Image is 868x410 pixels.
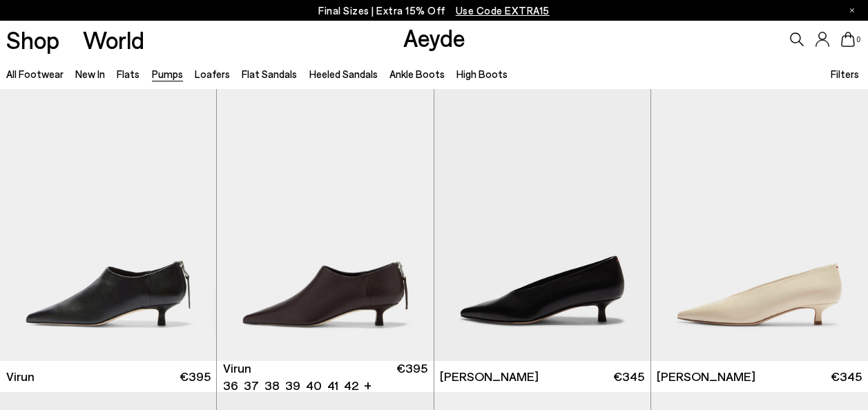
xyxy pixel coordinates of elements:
[242,68,297,80] a: Flat Sandals
[318,2,550,19] p: Final Sizes | Extra 15% Off
[327,377,338,394] li: 41
[434,361,650,392] a: [PERSON_NAME] €345
[152,68,183,80] a: Pumps
[456,4,550,17] span: Navigate to /collections/ss25-final-sizes
[396,360,427,394] span: €395
[264,377,280,394] li: 38
[217,361,433,392] a: Virun 36 37 38 39 40 41 42 + €395
[244,377,259,394] li: 37
[117,68,139,80] a: Flats
[841,32,855,47] a: 0
[651,361,868,392] a: [PERSON_NAME] €345
[403,23,465,52] a: Aeyde
[217,89,434,361] img: Virun Pointed Sock Boots
[434,89,650,361] img: Clara Pointed-Toe Pumps
[831,68,859,80] span: Filters
[223,377,354,394] ul: variant
[180,368,211,385] span: €395
[6,28,59,52] a: Shop
[613,368,644,385] span: €345
[306,377,322,394] li: 40
[223,360,251,377] span: Virun
[75,68,105,80] a: New In
[223,377,238,394] li: 36
[83,28,144,52] a: World
[6,368,35,385] span: Virun
[344,377,358,394] li: 42
[6,68,64,80] a: All Footwear
[440,368,539,385] span: [PERSON_NAME]
[285,377,300,394] li: 39
[456,68,508,80] a: High Boots
[855,36,862,43] span: 0
[217,89,433,361] a: Next slide Previous slide
[217,89,434,361] div: 1 / 6
[657,368,755,385] span: [PERSON_NAME]
[195,68,230,80] a: Loafers
[831,368,862,385] span: €345
[364,375,372,394] li: +
[651,89,868,361] img: Clara Pointed-Toe Pumps
[389,68,445,80] a: Ankle Boots
[309,68,378,80] a: Heeled Sandals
